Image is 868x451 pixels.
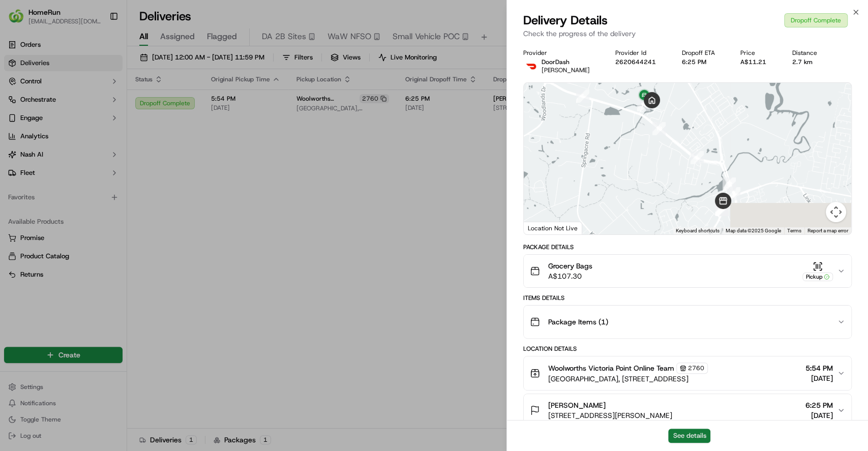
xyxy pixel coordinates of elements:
div: Pickup [802,273,833,281]
div: Distance [792,49,826,57]
span: Package Items ( 1 ) [548,317,608,327]
div: 11 [715,202,728,216]
img: doordash_logo_v2.png [523,58,540,74]
div: 12 [723,177,736,191]
div: 2.7 km [792,58,826,66]
div: A$11.21 [740,58,775,66]
span: Woolworths Victoria Point Online Team [548,363,674,373]
a: Open this area in Google Maps (opens a new window) [526,221,560,234]
span: [PERSON_NAME] [542,66,590,74]
a: Terms (opens in new tab) [787,228,801,233]
div: 13 [652,122,666,135]
img: Google [526,221,560,234]
p: Check the progress of the delivery [523,28,852,39]
button: Map camera controls [826,202,846,222]
button: Woolworths Victoria Point Online Team2760[GEOGRAPHIC_DATA], [STREET_ADDRESS]5:54 PM[DATE] [524,356,851,390]
div: 5 [576,89,589,103]
span: [DATE] [805,373,833,383]
div: 14 [637,98,650,111]
div: 10 [715,203,729,216]
a: Report a map error [807,228,848,233]
div: Package Details [523,243,852,251]
span: 6:25 PM [805,400,833,410]
span: Grocery Bags [548,261,592,271]
div: Provider Id [615,49,665,57]
button: Pickup [802,261,833,281]
div: 7 [727,187,740,200]
span: [DATE] [805,410,833,420]
span: [GEOGRAPHIC_DATA], [STREET_ADDRESS] [548,374,708,384]
p: DoorDash [542,58,590,66]
span: 5:54 PM [805,363,833,373]
button: Package Items (1) [524,306,851,338]
span: [STREET_ADDRESS][PERSON_NAME] [548,410,672,420]
div: 6 [691,151,704,164]
span: 2760 [688,364,704,372]
button: [PERSON_NAME][STREET_ADDRESS][PERSON_NAME]6:25 PM[DATE] [524,394,851,427]
div: Dropoff ETA [682,49,724,57]
span: Delivery Details [523,12,608,28]
div: 6:25 PM [682,58,724,66]
button: 2620644241 [615,58,656,66]
button: Keyboard shortcuts [676,227,720,234]
div: Location Not Live [524,222,582,234]
button: Grocery BagsA$107.30Pickup [524,255,851,287]
div: Items Details [523,294,852,302]
div: Location Details [523,345,852,353]
button: See details [668,429,710,443]
div: Price [740,49,775,57]
span: Map data ©2025 Google [726,228,781,233]
span: [PERSON_NAME] [548,400,606,410]
div: Provider [523,49,599,57]
span: A$107.30 [548,271,592,281]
